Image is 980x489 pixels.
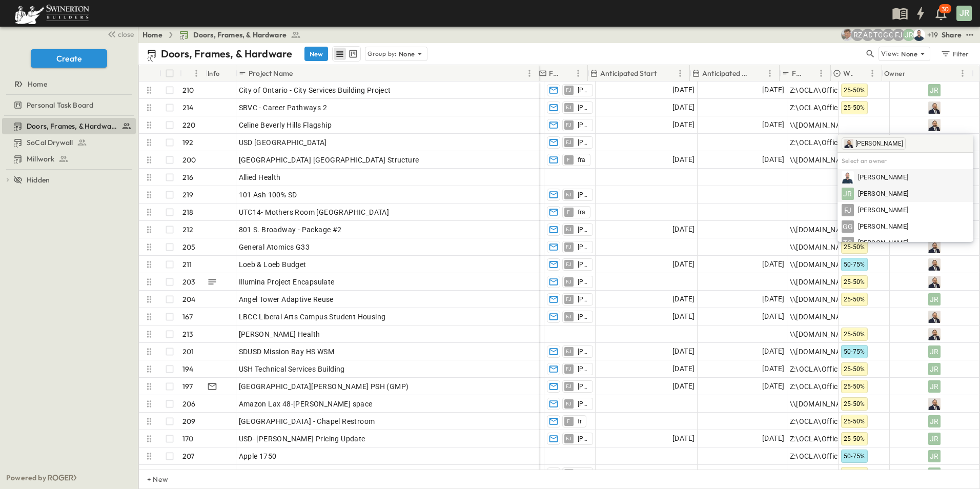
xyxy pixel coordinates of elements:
[928,276,941,288] img: Profile Picture
[578,400,588,408] span: [PERSON_NAME]
[239,329,320,339] span: [PERSON_NAME] Health
[659,68,670,79] button: Sort
[239,259,307,270] span: Loeb & Loeb Budget
[182,85,194,95] p: 210
[928,101,941,114] img: Profile Picture
[182,294,196,304] p: 204
[842,171,854,184] img: Profile Picture
[2,152,134,166] a: Millwork
[578,365,588,373] span: [PERSON_NAME]
[566,229,572,230] span: FJ
[851,29,864,41] div: Robert Zeilinger (robert.zeilinger@swinerton.com)
[239,190,297,200] span: 101 Ash 100% SD
[182,312,193,322] p: 167
[881,48,899,59] p: View:
[182,434,194,444] p: 170
[762,154,784,166] span: [DATE]
[672,380,695,392] span: [DATE]
[842,220,854,233] div: GG
[578,86,588,94] span: [PERSON_NAME]
[928,328,941,340] img: Profile Picture
[239,207,390,217] span: UTC14- Mothers Room [GEOGRAPHIC_DATA]
[182,103,194,113] p: 214
[182,242,196,252] p: 205
[844,348,865,355] span: 50-75%
[2,151,136,167] div: Millworktest
[672,345,695,357] span: [DATE]
[752,68,764,79] button: Sort
[2,98,134,112] a: Personal Task Board
[928,345,941,358] div: JR
[239,364,345,374] span: USH Technical Services Building
[578,435,588,443] span: [PERSON_NAME]
[844,453,865,460] span: 50-75%
[190,67,202,79] button: Menu
[346,48,359,60] button: kanban view
[672,119,695,131] span: [DATE]
[844,383,865,390] span: 25-50%
[844,261,865,268] span: 50-75%
[147,474,153,484] p: + New
[903,29,915,41] div: Joshua Russell (joshua.russell@swinerton.com)
[193,30,287,40] span: Doors, Frames, & Hardware
[239,399,373,409] span: Amazon Lax 48-[PERSON_NAME] space
[239,120,332,130] span: Celine Beverly Hills Flagship
[182,225,194,235] p: 212
[2,97,136,113] div: Personal Task Boardtest
[182,381,193,392] p: 197
[578,295,588,303] span: [PERSON_NAME]
[332,46,361,62] div: table view
[928,84,941,96] div: JR
[841,29,853,41] img: Aaron Anderson (aaron.anderson@swinerton.com)
[862,29,874,41] div: Alyssa De Robertis (aderoberti@swinerton.com)
[762,380,784,392] span: [DATE]
[942,5,949,13] p: 30
[901,49,917,59] p: None
[239,434,365,444] span: USD- [PERSON_NAME] Pricing Update
[855,68,866,79] button: Sort
[842,188,854,200] div: JR
[882,65,972,81] div: Owner
[578,417,582,425] span: fr
[844,243,865,251] span: 25-50%
[804,68,815,79] button: Sort
[2,135,134,150] a: SoCal Drywall
[208,59,220,88] div: Info
[928,380,941,393] div: JR
[762,84,784,96] span: [DATE]
[239,225,342,235] span: 801 S. Broadway - Package #2
[27,137,73,148] span: SoCal Drywall
[572,67,584,79] button: Menu
[182,468,194,479] p: 168
[672,258,695,270] span: [DATE]
[964,29,976,41] button: test
[578,278,588,286] span: [PERSON_NAME]
[872,29,884,41] div: Travis Osterloh (travis.osterloh@swinerton.com)
[762,363,784,375] span: [DATE]
[578,156,586,164] span: fra
[161,47,292,61] p: Doors, Frames, & Hardware
[567,421,570,421] span: F
[239,312,386,322] span: LBCC Liberal Arts Campus Student Housing
[182,172,194,182] p: 216
[182,190,194,200] p: 219
[566,194,572,195] span: FJ
[2,119,134,133] a: Doors, Frames, & Hardware
[844,139,853,148] img: Profile Picture
[239,347,335,357] span: SDUSD Mission Bay HS WSM
[844,400,865,407] span: 25-50%
[2,77,134,91] a: Home
[942,30,962,40] div: Share
[842,237,854,249] div: TO
[843,68,853,78] p: Win Probability
[844,104,865,111] span: 25-50%
[928,293,941,305] div: JR
[672,223,695,235] span: [DATE]
[672,433,695,444] span: [DATE]
[182,155,196,165] p: 200
[672,311,695,322] span: [DATE]
[28,79,47,89] span: Home
[844,87,865,94] span: 25-50%
[566,281,572,282] span: FJ
[239,468,350,479] span: OC Fire Authority Wildfire Facility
